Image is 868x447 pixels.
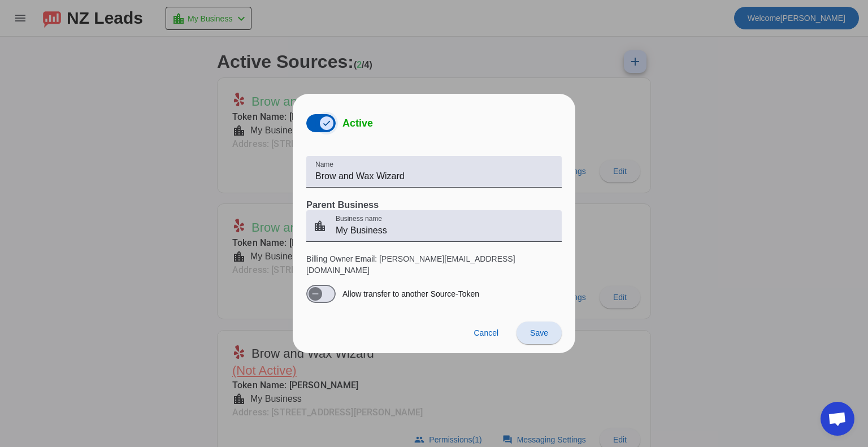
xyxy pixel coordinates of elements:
[306,253,562,276] p: Billing Owner Email: [PERSON_NAME][EMAIL_ADDRESS][DOMAIN_NAME]
[306,199,562,210] h3: Parent Business
[465,322,507,344] button: Cancel
[340,288,479,300] label: Allow transfer to another Source-Token
[315,161,333,168] mat-label: Name
[821,402,854,436] div: Open chat
[342,118,373,129] span: Active
[306,219,333,233] mat-icon: location_city
[530,328,548,337] span: Save
[336,215,382,223] mat-label: Business name
[517,322,562,344] button: Save
[474,328,498,337] span: Cancel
